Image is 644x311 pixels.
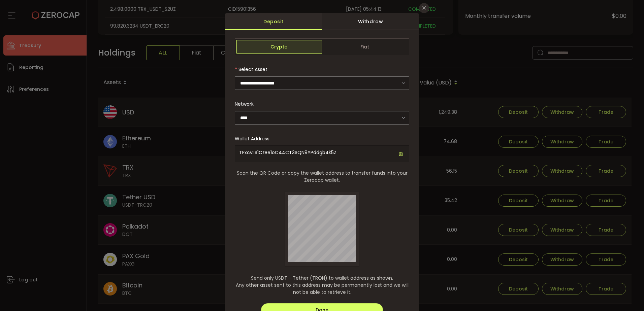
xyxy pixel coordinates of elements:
button: Close [419,3,429,13]
label: Select Asset [235,66,267,73]
span: Any other asset sent to this address may be permanently lost and we will not be able to retrieve it. [235,282,409,296]
span: Scan the QR Code or copy the wallet address to transfer funds into your Zerocap wallet. [235,170,409,184]
span: Fiat [322,40,408,54]
span: Send only USDT - Tether (TRON) to wallet address as shown. [235,275,409,282]
label: Wallet Address [235,135,269,142]
label: Network [235,101,254,107]
span: Crypto [236,40,322,54]
div: Deposit [225,13,322,30]
iframe: Chat Widget [610,279,644,311]
div: Withdraw [322,13,419,30]
span: TFxcvLS1CzBe1oC44CT3SQN9YPddgb4k5Z [239,149,336,156]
